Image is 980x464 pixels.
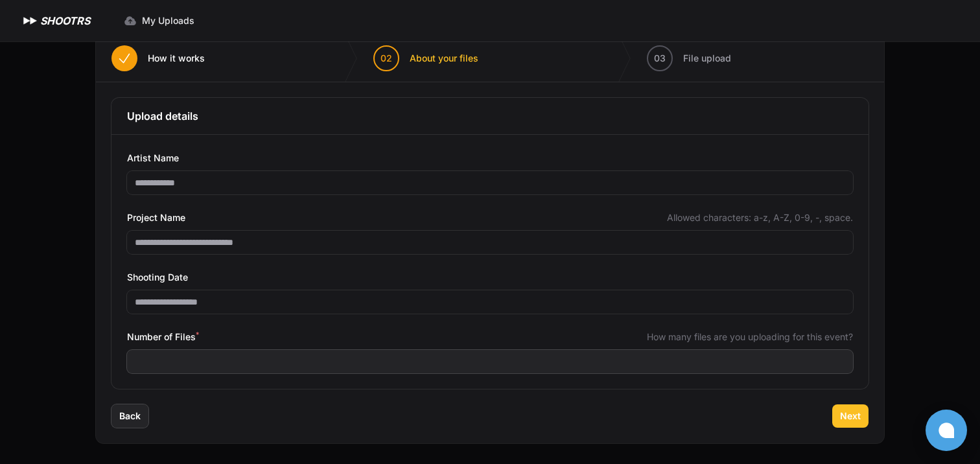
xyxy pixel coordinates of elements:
[21,13,90,29] a: SHOOTRS SHOOTRS
[119,410,141,423] span: Back
[840,410,861,423] span: Next
[380,52,392,65] span: 02
[926,410,967,451] button: Open chat window
[358,35,494,82] button: 02 About your files
[40,13,90,29] h1: SHOOTRS
[127,108,853,124] h3: Upload details
[21,13,40,29] img: SHOOTRS
[631,35,747,82] button: 03 File upload
[111,404,148,428] button: Back
[667,211,853,224] span: Allowed characters: a-z, A-Z, 0-9, -, space.
[127,329,199,345] span: Number of Files
[142,14,194,27] span: My Uploads
[654,52,666,65] span: 03
[127,150,179,166] span: Artist Name
[647,331,853,343] span: How many files are you uploading for this event?
[116,9,202,32] a: My Uploads
[127,270,188,285] span: Shooting Date
[410,52,478,65] span: About your files
[683,52,731,65] span: File upload
[96,35,220,82] button: How it works
[148,52,205,65] span: How it works
[127,210,185,226] span: Project Name
[832,404,869,428] button: Next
